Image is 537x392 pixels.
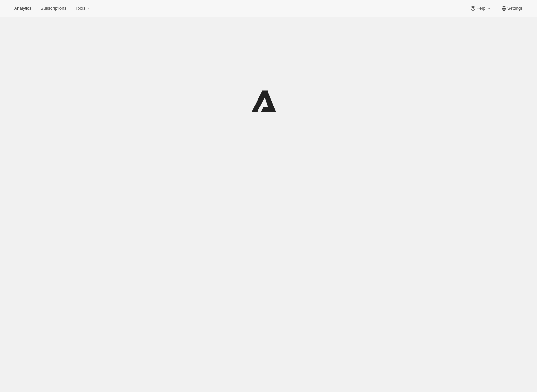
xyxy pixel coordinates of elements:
[14,6,31,11] span: Analytics
[476,6,485,11] span: Help
[507,6,523,11] span: Settings
[75,6,85,11] span: Tools
[466,4,495,13] button: Help
[71,4,96,13] button: Tools
[37,4,70,13] button: Subscriptions
[10,4,35,13] button: Analytics
[40,6,66,11] span: Subscriptions
[497,4,527,13] button: Settings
